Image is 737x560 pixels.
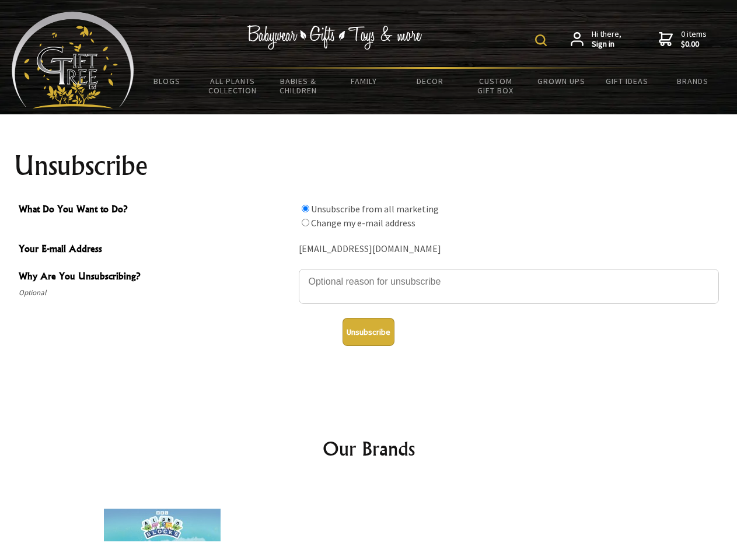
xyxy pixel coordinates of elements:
[592,39,621,50] strong: Sign in
[571,29,621,50] a: Hi there,Sign in
[266,69,331,103] a: Babies & Children
[12,12,134,108] img: Babyware - Gifts - Toys and more...
[535,34,547,46] img: product search
[14,152,724,180] h1: Unsubscribe
[302,219,309,226] input: What Do You Want to Do?
[592,29,621,50] span: Hi there,
[302,205,309,212] input: What Do You Want to Do?
[299,269,719,304] textarea: Why Are You Unsubscribing?
[200,69,266,103] a: All Plants Collection
[659,29,707,50] a: 0 items$0.00
[311,203,439,215] label: Unsubscribe from all marketing
[299,240,719,258] div: [EMAIL_ADDRESS][DOMAIN_NAME]
[528,69,594,93] a: Grown Ups
[19,242,293,258] span: Your E-mail Address
[397,69,463,93] a: Decor
[681,29,707,50] span: 0 items
[19,202,293,219] span: What Do You Want to Do?
[681,39,707,50] strong: $0.00
[594,69,660,93] a: Gift Ideas
[134,69,200,93] a: BLOGS
[660,69,726,93] a: Brands
[19,286,293,300] span: Optional
[311,217,415,229] label: Change my e-mail address
[247,25,422,50] img: Babywear - Gifts - Toys & more
[19,269,293,286] span: Why Are You Unsubscribing?
[23,435,714,463] h2: Our Brands
[463,69,529,103] a: Custom Gift Box
[343,318,394,346] button: Unsubscribe
[331,69,397,93] a: Family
